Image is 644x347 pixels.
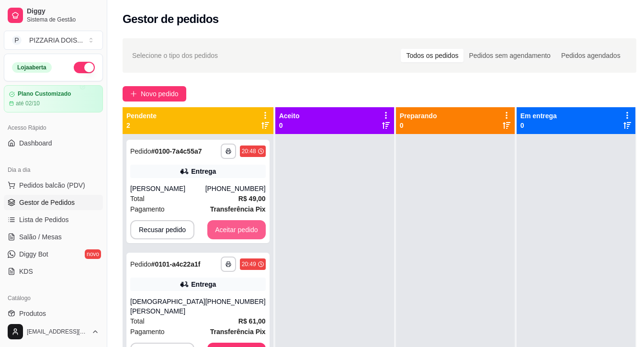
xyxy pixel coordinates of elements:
span: Selecione o tipo dos pedidos [132,50,218,61]
strong: R$ 49,00 [238,195,266,202]
a: Salão / Mesas [4,229,103,245]
span: Pedido [130,260,151,268]
button: Recusar pedido [130,220,194,239]
div: Pedidos sem agendamento [463,49,555,62]
div: [PERSON_NAME] [130,184,205,193]
span: Total [130,193,145,204]
div: Entrega [191,167,216,176]
strong: R$ 61,00 [238,317,266,325]
button: Novo pedido [123,86,186,101]
span: Pagamento [130,326,165,337]
span: Diggy Bot [19,249,48,259]
span: P [12,35,22,45]
p: Preparando [400,111,437,121]
div: Dia a dia [4,162,103,178]
p: 0 [279,121,300,130]
span: Total [130,316,145,326]
span: KDS [19,267,33,276]
span: Dashboard [19,138,52,148]
span: Salão / Mesas [19,232,62,242]
a: Produtos [4,306,103,321]
span: Gestor de Pedidos [19,198,75,207]
span: Lista de Pedidos [19,215,69,224]
p: Aceito [279,111,300,121]
button: Pedidos balcão (PDV) [4,178,103,193]
strong: # 0101-a4c22a1f [151,260,201,268]
button: [EMAIL_ADDRESS][DOMAIN_NAME] [4,320,103,343]
a: Dashboard [4,135,103,151]
span: Pedidos balcão (PDV) [19,180,85,190]
div: 20:48 [242,147,256,155]
article: Plano Customizado [18,90,71,98]
div: Pedidos agendados [556,49,626,62]
button: Aceitar pedido [207,220,266,239]
a: DiggySistema de Gestão [4,4,103,27]
span: Pedido [130,147,151,155]
p: 0 [520,121,557,130]
a: Gestor de Pedidos [4,195,103,210]
p: 2 [126,121,157,130]
h2: Gestor de pedidos [123,11,219,27]
div: 20:49 [242,260,256,268]
div: [PHONE_NUMBER] [205,184,266,193]
div: Todos os pedidos [401,49,463,62]
strong: Transferência Pix [210,205,266,213]
p: 0 [400,121,437,130]
p: Em entrega [520,111,557,121]
span: Sistema de Gestão [27,16,99,23]
a: Diggy Botnovo [4,246,103,262]
a: KDS [4,264,103,279]
div: Catálogo [4,291,103,306]
span: Novo pedido [141,89,179,99]
p: Pendente [126,111,157,121]
div: [DEMOGRAPHIC_DATA] [PERSON_NAME] [130,297,205,316]
article: até 02/10 [16,100,40,107]
strong: Transferência Pix [210,328,266,336]
span: Produtos [19,309,46,318]
div: PIZZARIA DOIS ... [29,35,83,45]
div: Entrega [191,280,216,289]
span: Diggy [27,7,99,16]
button: Select a team [4,31,103,50]
a: Lista de Pedidos [4,212,103,227]
strong: # 0100-7a4c55a7 [151,147,202,155]
span: [EMAIL_ADDRESS][DOMAIN_NAME] [27,328,88,336]
div: Acesso Rápido [4,120,103,135]
button: Alterar Status [74,62,95,73]
a: Plano Customizadoaté 02/10 [4,85,103,112]
span: Pagamento [130,204,165,214]
div: [PHONE_NUMBER] [205,297,266,316]
div: Loja aberta [12,62,52,73]
span: plus [130,90,137,97]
